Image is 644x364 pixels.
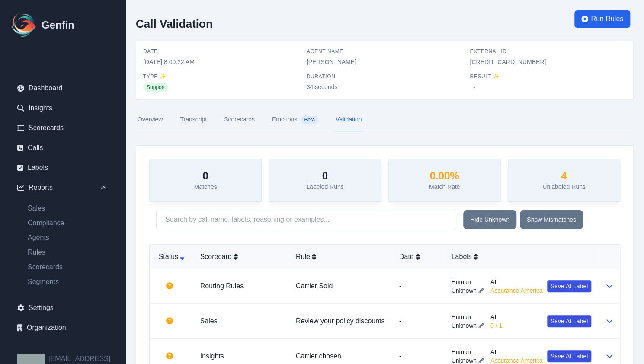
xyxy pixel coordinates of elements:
[200,252,282,262] div: Scorecard
[21,247,115,258] a: Rules
[574,10,630,28] button: Run Rules
[547,315,591,327] button: Save AI Label
[200,352,224,360] a: Insights
[451,321,476,330] span: Unknown
[21,218,115,228] a: Compliance
[470,48,626,55] span: External ID
[306,182,343,191] p: Labeled Runs
[451,286,476,295] span: Unknown
[490,313,502,321] span: AI
[429,169,460,182] h3: 0.00 %
[296,317,384,325] a: Review your policy discounts
[143,73,300,80] span: Type ✨
[451,348,483,356] span: Human
[296,252,385,262] div: Rule
[143,48,300,55] span: Date
[591,14,623,24] span: Run Rules
[490,286,543,295] span: Assurance America
[399,252,438,262] div: Date
[399,281,438,291] p: -
[178,108,208,131] a: Transcript
[10,119,115,137] a: Scorecards
[270,108,320,131] a: EmotionsBeta
[143,57,300,66] span: [DATE] 8:00:22 AM
[463,210,516,229] button: Hide Unknown
[136,108,164,131] a: Overview
[451,313,483,321] span: Human
[307,83,463,91] span: 34 seconds
[10,299,115,316] a: Settings
[542,182,586,191] p: Unlabeled Runs
[429,182,460,191] p: Match Rate
[490,321,502,330] span: 0 / 1
[21,262,115,272] a: Scorecards
[10,80,115,97] a: Dashboard
[10,99,115,117] a: Insights
[296,352,341,360] a: Carrier chosen
[136,108,634,131] nav: Tabs
[520,210,583,229] button: Show Mismatches
[156,209,456,230] input: Search by call name, labels, reasoning or examples...
[490,278,543,286] span: AI
[470,57,626,66] span: [CREDIT_CARD_NUMBER]
[194,169,217,182] h3: 0
[551,352,588,361] span: Save AI Label
[547,350,591,362] button: Save AI Label
[307,48,463,55] span: Agent Name
[143,83,168,92] span: Support
[542,169,586,182] h3: 4
[551,282,588,291] span: Save AI Label
[10,11,38,39] img: Logo
[10,179,115,196] div: Reports
[21,233,115,243] a: Agents
[451,252,591,262] div: Labels
[307,57,463,66] span: [PERSON_NAME]
[451,278,483,286] span: Human
[490,348,543,356] span: AI
[42,18,74,32] h1: Genfin
[470,83,478,92] span: -
[21,203,115,214] a: Sales
[547,280,591,292] button: Save AI Label
[334,108,363,131] a: Validation
[399,351,438,361] p: -
[296,282,333,290] a: Carrier Sold
[399,316,438,326] p: -
[200,317,218,325] a: Sales
[307,73,463,80] span: Duration
[200,282,244,290] a: Routing Rules
[194,182,217,191] p: Matches
[301,116,318,124] span: Beta
[10,319,115,336] a: Organization
[551,317,588,326] span: Save AI Label
[21,277,115,287] a: Segments
[157,252,186,262] div: Status
[306,169,343,182] h3: 0
[10,139,115,156] a: Calls
[10,159,115,176] a: Labels
[470,73,626,80] span: Result ✨
[222,108,256,131] a: Scorecards
[136,17,213,30] h2: Call Validation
